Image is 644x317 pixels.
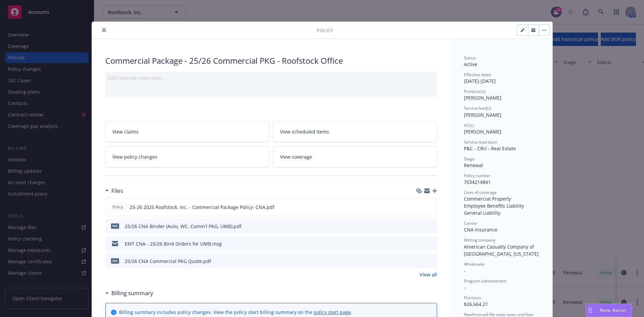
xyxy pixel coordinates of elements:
[464,226,497,233] span: CNA Insurance
[111,289,153,298] h3: Billing summary
[105,289,153,298] div: Billing summary
[112,128,139,135] span: View claims
[111,258,119,263] span: pdf
[464,179,491,185] span: 7034214841
[428,223,434,230] button: preview file
[464,295,481,301] span: Premium
[464,105,491,111] span: Service lead(s)
[586,304,632,317] button: Nova Assist
[418,258,423,265] button: download file
[464,220,477,226] span: Carrier
[111,204,124,210] span: Policy
[464,55,476,61] span: Status
[428,204,434,211] button: preview file
[464,173,490,178] span: Policy number
[125,223,241,230] div: 25/26 CNA Binder (Auto, WC, Comm'l PKG, UMB).pdf
[280,153,312,160] span: View coverage
[317,27,333,34] span: Policy
[464,72,539,85] div: [DATE] - [DATE]
[464,112,501,118] span: [PERSON_NAME]
[417,204,423,211] button: download file
[464,122,474,128] span: AC(s)
[464,301,488,307] span: $26,664.21
[273,146,437,167] a: View coverage
[464,261,485,267] span: Wholesaler
[464,61,477,67] span: Active
[105,121,269,142] a: View claims
[125,258,211,265] div: 25/26 CNA Commercial PKG Quote.pdf
[420,271,437,278] a: View all
[464,190,497,195] span: Lines of coverage
[464,244,539,257] span: American Casualty Company of [GEOGRAPHIC_DATA], [US_STATE]
[464,278,507,284] span: Program administrator
[418,240,423,247] button: download file
[314,309,351,315] a: policy start page
[280,128,329,135] span: View scheduled items
[100,26,108,34] button: close
[464,202,539,209] div: Employee Benefits Liability
[418,223,423,230] button: download file
[108,74,434,82] div: Add internal notes here...
[428,258,434,265] button: preview file
[464,284,466,290] span: -
[464,139,497,145] span: Service lead team
[125,240,222,247] div: EMT CNA - 25/26 Bind Orders for UMB.msg
[464,89,486,94] span: Producer(s)
[273,121,437,142] a: View scheduled items
[130,204,274,211] span: 25-26 2025 Roofstock, Inc. - Commercial Package Policy- CNA.pdf
[464,237,495,243] span: Writing company
[111,223,119,228] span: pdf
[600,307,626,313] span: Nova Assist
[464,195,539,202] div: Commercial Property
[464,128,501,135] span: [PERSON_NAME]
[464,267,466,274] span: -
[111,187,123,195] h3: Files
[112,153,157,160] span: View policy changes
[105,187,123,195] div: Files
[119,309,352,316] div: Billing summary includes policy changes. View the policy start billing summary on the .
[464,95,501,101] span: [PERSON_NAME]
[428,240,434,247] button: preview file
[464,145,516,152] span: P&C - CRU - Real Estate
[105,146,269,167] a: View policy changes
[105,55,437,66] div: Commercial Package - 25/26 Commercial PKG - Roofstock Office
[464,156,475,162] span: Stage
[586,304,594,317] div: Drag to move
[464,209,539,216] div: General Liability
[464,162,483,168] span: Renewal
[464,72,491,77] span: Effective dates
